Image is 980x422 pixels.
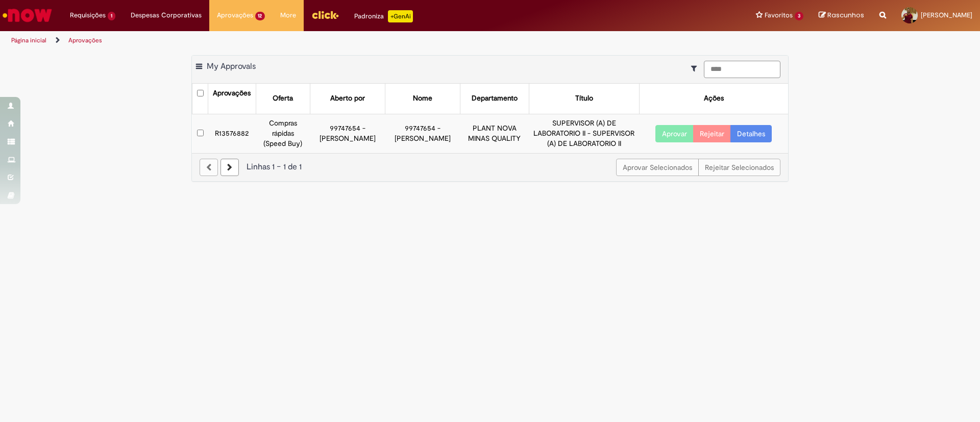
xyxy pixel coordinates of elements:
span: 3 [795,12,803,20]
img: click_logo_yellow_360x200.png [311,7,339,22]
div: Aprovações [213,88,251,98]
div: Linhas 1 − 1 de 1 [200,161,780,173]
img: ServiceNow [1,5,54,26]
i: Mostrar filtros para: Suas Solicitações [691,65,702,72]
div: Oferta [273,93,293,104]
a: Rascunhos [819,11,864,20]
th: Aprovações [208,84,256,114]
span: My Approvals [207,61,256,71]
a: Aprovações [68,36,102,44]
span: Rascunhos [827,10,864,20]
span: 1 [108,12,115,20]
td: PLANT NOVA MINAS QUALITY [460,114,529,153]
a: Detalhes [730,125,772,142]
ul: Trilhas de página [8,31,646,50]
span: Despesas Corporativas [131,10,202,20]
div: Nome [413,93,432,104]
span: Favoritos [765,10,793,20]
span: [PERSON_NAME] [921,11,972,19]
button: Aprovar [655,125,694,142]
div: Aberto por [330,93,365,104]
td: R13576882 [208,114,256,153]
td: Compras rápidas (Speed Buy) [256,114,310,153]
td: 99747654 - [PERSON_NAME] [310,114,385,153]
td: SUPERVISOR (A) DE LABORATORIO II - SUPERVISOR (A) DE LABORATORIO II [529,114,640,153]
a: Página inicial [11,36,46,44]
td: 99747654 - [PERSON_NAME] [385,114,460,153]
span: Requisições [70,10,106,20]
button: Rejeitar [693,125,731,142]
p: +GenAi [388,10,413,22]
span: Aprovações [217,10,253,20]
div: Ações [704,93,724,104]
span: 12 [255,12,265,20]
span: More [280,10,296,20]
div: Título [575,93,593,104]
div: Padroniza [354,10,413,22]
div: Departamento [472,93,518,104]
